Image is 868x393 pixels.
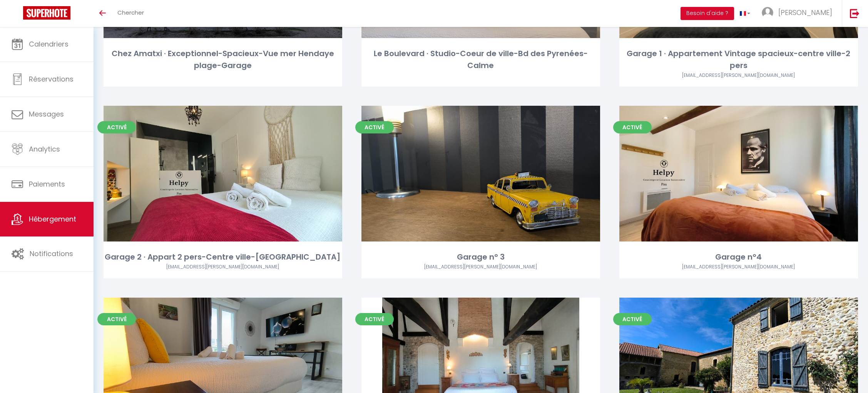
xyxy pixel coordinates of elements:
iframe: Chat [835,358,862,387]
div: Chez Amatxi · Exceptionnel-Spacieux-Vue mer Hendaye plage-Garage [104,48,342,72]
div: Garage 2 · Appart 2 pers-Centre ville-[GEOGRAPHIC_DATA] [104,251,342,263]
span: Activé [355,121,394,133]
div: Airbnb [619,263,858,271]
img: ... [762,7,773,18]
img: logout [850,8,860,18]
div: Garage n°4 [619,251,858,263]
span: Activé [613,313,652,325]
div: Airbnb [104,263,342,271]
span: Paiements [29,179,65,189]
div: Airbnb [619,72,858,79]
span: Messages [29,109,64,119]
span: Chercher [117,8,144,17]
span: Analytics [29,144,60,154]
div: Garage n° 3 [361,251,600,263]
span: Activé [355,313,394,325]
div: Garage 1 · Appartement Vintage spacieux-centre ville-2 pers [619,48,858,72]
span: Réservations [29,74,74,84]
img: Super Booking [23,6,70,20]
button: Besoin d'aide ? [681,7,734,20]
button: Ouvrir le widget de chat LiveChat [6,3,29,26]
div: Airbnb [361,263,600,271]
span: Activé [613,121,652,133]
span: Activé [97,121,136,133]
span: Calendriers [29,39,69,49]
span: Notifications [30,249,73,258]
span: [PERSON_NAME] [778,8,832,17]
span: Hébergement [29,214,76,224]
div: Le Boulevard · Studio-Coeur de ville-Bd des Pyrenées-Calme [361,48,600,72]
span: Activé [97,313,136,325]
